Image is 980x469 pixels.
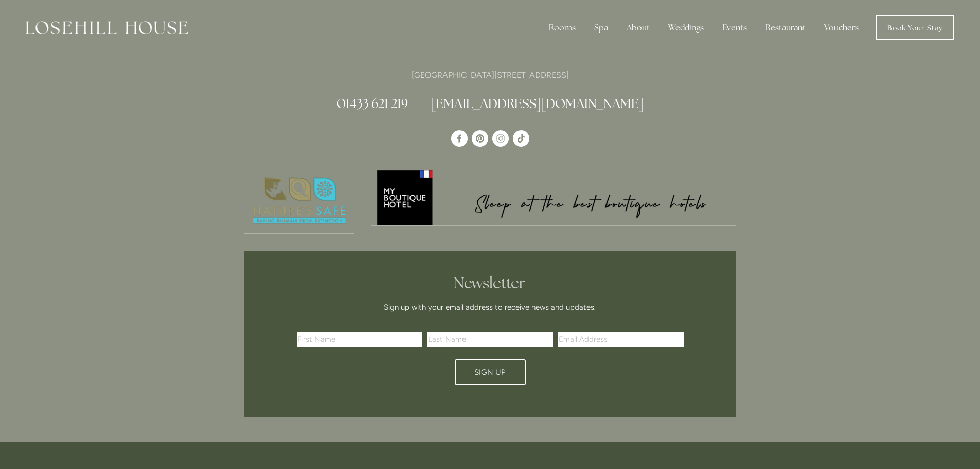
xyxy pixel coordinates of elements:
a: My Boutique Hotel - Logo [371,168,736,226]
a: Pinterest [472,130,488,147]
h2: Newsletter [300,274,680,292]
img: Losehill House [26,21,188,34]
a: Instagram [492,130,509,147]
a: Nature's Safe - Logo [244,168,354,234]
input: Last Name [427,332,553,347]
button: Sign Up [455,359,526,385]
a: Vouchers [816,18,867,38]
a: TikTok [513,130,529,147]
span: Sign Up [474,368,506,377]
div: Spa [586,18,616,38]
a: Losehill House Hotel & Spa [451,130,468,147]
input: First Name [297,332,422,347]
img: Nature's Safe - Logo [244,168,354,233]
img: My Boutique Hotel - Logo [371,168,736,225]
div: Events [714,18,755,38]
div: Rooms [541,18,584,38]
a: 01433 621 219 [337,95,408,112]
div: Restaurant [757,18,814,38]
input: Email Address [558,332,684,347]
div: About [618,18,658,38]
p: [GEOGRAPHIC_DATA][STREET_ADDRESS] [244,68,736,82]
p: Sign up with your email address to receive news and updates. [300,301,680,314]
a: Book Your Stay [876,15,954,40]
a: [EMAIL_ADDRESS][DOMAIN_NAME] [431,95,644,112]
div: Weddings [660,18,712,38]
